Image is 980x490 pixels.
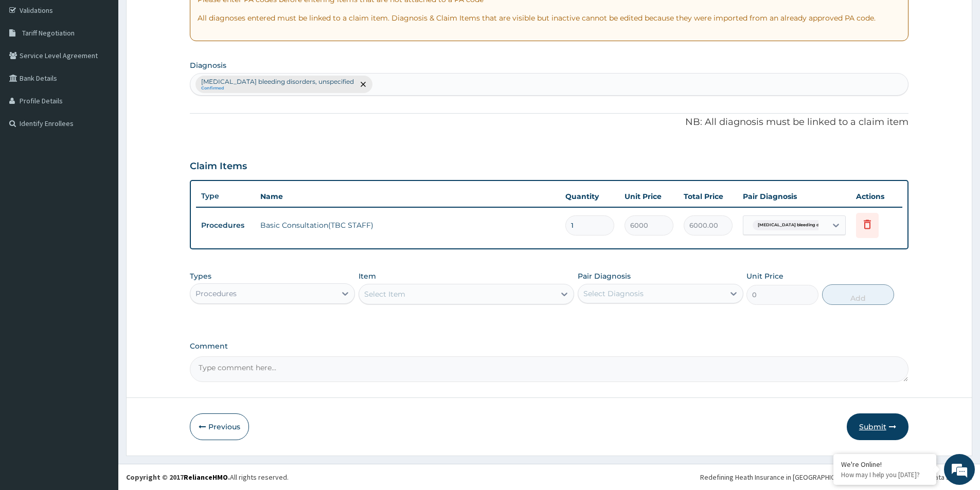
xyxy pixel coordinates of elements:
p: All diagnoses entered must be linked to a claim item. Diagnosis & Claim Items that are visible bu... [198,13,901,23]
td: Basic Consultation(TBC STAFF) [255,215,560,235]
label: Item [359,271,376,281]
th: Name [255,186,560,207]
label: Types [190,272,211,281]
button: Submit [847,413,908,440]
div: Chat with us now [54,58,173,71]
label: Comment [190,342,908,351]
th: Quantity [560,186,619,207]
textarea: Type your message and hit 'Enter' [5,281,196,317]
span: [MEDICAL_DATA] bleeding disor... [753,220,835,230]
strong: Copyright © 2017 . [126,473,230,482]
div: Select Item [364,289,405,299]
span: Tariff Negotiation [22,28,75,38]
footer: All rights reserved. [118,464,980,490]
span: remove selection option [359,80,368,89]
div: We're Online! [841,460,929,469]
th: Unit Price [619,186,679,207]
div: Select Diagnosis [583,288,644,299]
th: Actions [851,186,902,207]
img: d_794563401_company_1708531726252_794563401 [19,51,42,77]
th: Total Price [679,186,738,207]
button: Previous [190,413,249,440]
th: Pair Diagnosis [738,186,851,207]
a: RelianceHMO [184,473,228,482]
label: Unit Price [746,271,783,281]
h3: Claim Items [190,161,247,172]
span: We're online! [60,130,142,233]
label: Diagnosis [190,60,226,70]
label: Pair Diagnosis [578,271,631,281]
button: Add [822,284,894,305]
div: Procedures [195,288,237,299]
p: [MEDICAL_DATA] bleeding disorders, unspecified [201,78,354,86]
small: Confirmed [201,86,354,91]
th: Type [196,187,255,206]
div: Redefining Heath Insurance in [GEOGRAPHIC_DATA] using Telemedicine and Data Science! [700,472,972,482]
p: NB: All diagnosis must be linked to a claim item [190,116,908,129]
td: Procedures [196,216,255,235]
p: How may I help you today? [841,470,929,479]
div: Minimize live chat window [169,5,193,30]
